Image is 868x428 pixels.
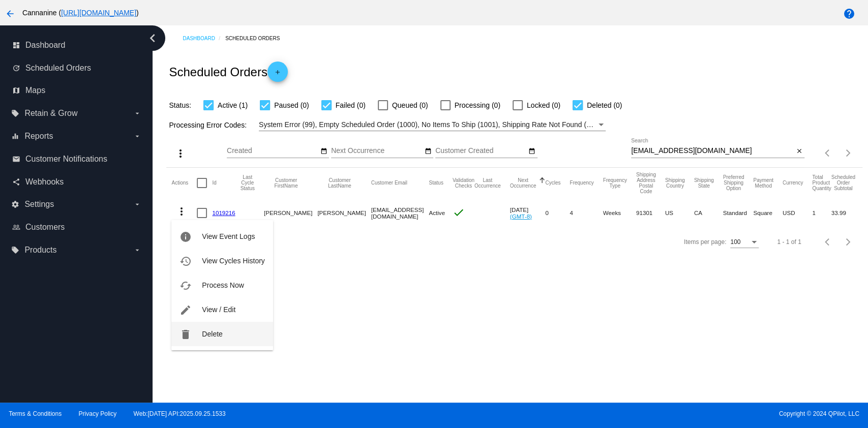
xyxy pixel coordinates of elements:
mat-icon: cached [179,280,192,292]
span: Process Now [202,281,244,289]
mat-icon: history [179,255,192,267]
mat-icon: edit [179,304,192,316]
span: View Event Logs [202,232,255,240]
span: View / Edit [202,305,235,314]
mat-icon: info [179,231,192,243]
mat-icon: delete [179,328,192,341]
span: Delete [202,330,222,338]
span: View Cycles History [202,257,264,265]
